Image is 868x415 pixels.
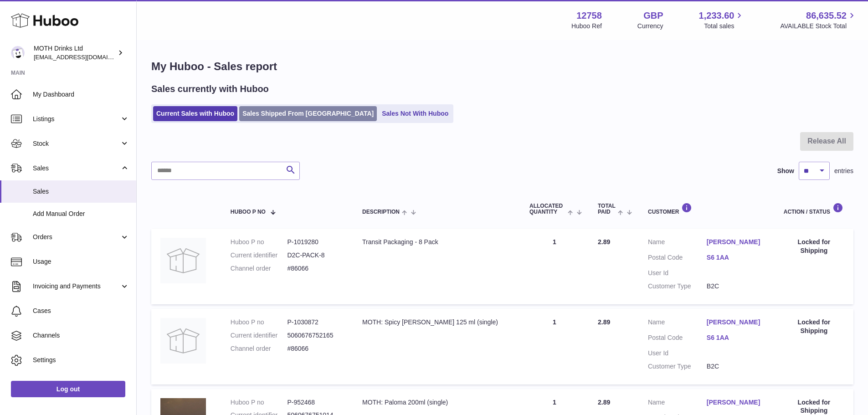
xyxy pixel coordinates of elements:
h1: My Huboo - Sales report [151,59,853,74]
span: entries [834,167,853,175]
span: AVAILABLE Stock Total [780,22,857,31]
span: Sales [33,164,120,173]
div: Transit Packaging - 8 Pack [362,238,511,246]
span: Total sales [704,22,745,31]
dd: #86066 [287,344,344,353]
span: Add Manual Order [33,210,129,218]
span: 1,233.60 [699,10,734,22]
dt: User Id [648,269,707,277]
span: Total paid [598,203,616,215]
td: 1 [520,229,589,304]
span: Stock [33,139,120,148]
dt: Channel order [231,344,288,353]
dd: #86066 [287,264,344,273]
dd: B2C [707,282,765,291]
div: Action / Status [784,203,844,215]
dt: Huboo P no [231,398,288,407]
a: S6 1AA [707,253,765,262]
a: [PERSON_NAME] [707,238,765,246]
dd: P-1030872 [287,318,344,327]
dd: P-952468 [287,398,344,407]
td: 1 [520,309,589,384]
span: Usage [33,257,129,266]
a: [PERSON_NAME] [707,318,765,327]
span: [EMAIL_ADDRESS][DOMAIN_NAME] [34,53,134,61]
span: Settings [33,356,129,364]
img: no-photo.jpg [160,318,206,364]
div: Locked for Shipping [784,238,844,255]
span: 2.89 [598,318,610,326]
dt: User Id [648,349,707,358]
dt: Customer Type [648,282,707,291]
dt: Postal Code [648,333,707,344]
dt: Channel order [231,264,288,273]
img: no-photo.jpg [160,238,206,283]
span: Sales [33,187,129,196]
a: Log out [11,381,125,397]
dt: Name [648,238,707,249]
a: 1,233.60 Total sales [699,10,745,31]
span: ALLOCATED Quantity [529,203,565,215]
a: 86,635.52 AVAILABLE Stock Total [780,10,857,31]
a: [PERSON_NAME] [707,398,765,407]
dd: P-1019280 [287,238,344,246]
span: Description [362,209,400,215]
div: Huboo Ref [571,22,602,31]
label: Show [777,167,794,175]
dt: Name [648,398,707,409]
dt: Current identifier [231,331,288,340]
dt: Current identifier [231,251,288,260]
span: Huboo P no [231,209,266,215]
span: 86,635.52 [806,10,847,22]
span: 2.89 [598,399,610,406]
strong: GBP [643,10,663,22]
a: Sales Not With Huboo [379,106,452,121]
span: Invoicing and Payments [33,282,120,291]
dt: Huboo P no [231,238,288,246]
div: MOTH: Paloma 200ml (single) [362,398,511,407]
img: orders@mothdrinks.com [11,46,25,60]
span: Channels [33,331,129,340]
span: Listings [33,115,120,123]
dd: B2C [707,362,765,371]
dt: Huboo P no [231,318,288,327]
span: Cases [33,307,129,315]
dd: D2C-PACK-8 [287,251,344,260]
span: My Dashboard [33,90,129,99]
strong: 12758 [576,10,602,22]
span: Orders [33,233,120,241]
a: Sales Shipped From [GEOGRAPHIC_DATA] [239,106,377,121]
a: Current Sales with Huboo [153,106,237,121]
dt: Customer Type [648,362,707,371]
a: S6 1AA [707,333,765,342]
div: MOTH: Spicy [PERSON_NAME] 125 ml (single) [362,318,511,327]
dd: 5060676752165 [287,331,344,340]
h2: Sales currently with Huboo [151,83,269,95]
dt: Name [648,318,707,329]
div: Locked for Shipping [784,318,844,335]
div: Currency [637,22,663,31]
div: MOTH Drinks Ltd [34,44,116,61]
dt: Postal Code [648,253,707,264]
div: Customer [648,203,765,215]
span: 2.89 [598,238,610,246]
